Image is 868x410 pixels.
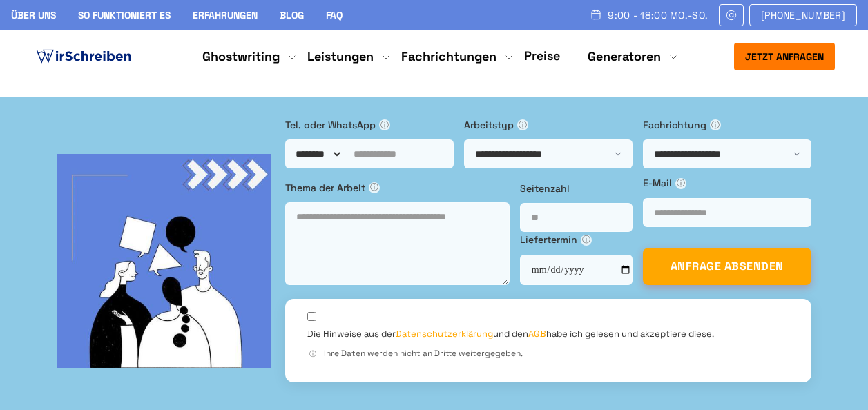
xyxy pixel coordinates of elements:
a: FAQ [326,9,343,21]
button: Jetzt anfragen [734,43,835,70]
a: Ghostwriting [202,48,280,65]
img: bg [57,154,271,368]
a: Preise [524,48,560,64]
a: Leistungen [307,48,374,65]
a: Erfahrungen [193,9,258,21]
label: Liefertermin [520,232,633,247]
a: Datenschutzerklärung [396,328,493,340]
a: Blog [280,9,304,21]
label: Arbeitstyp [464,117,633,133]
span: ⓘ [369,182,380,193]
label: Tel. oder WhatsApp [285,117,454,133]
a: So funktioniert es [78,9,171,21]
img: logo ghostwriter-österreich [33,46,134,67]
label: Thema der Arbeit [285,180,510,195]
button: ANFRAGE ABSENDEN [643,248,811,285]
a: [PHONE_NUMBER] [749,4,857,26]
a: Generatoren [588,48,661,65]
span: ⓘ [710,119,721,130]
span: ⓘ [379,119,390,130]
img: Email [725,10,737,21]
span: 9:00 - 18:00 Mo.-So. [608,10,708,21]
span: [PHONE_NUMBER] [761,10,845,21]
span: ⓘ [517,119,528,130]
a: Fachrichtungen [401,48,496,65]
label: E-Mail [643,175,811,191]
a: AGB [528,328,546,340]
label: Seitenzahl [520,181,633,196]
div: Ihre Daten werden nicht an Dritte weitergegeben. [307,347,789,360]
label: Fachrichtung [643,117,811,133]
a: Über uns [11,9,56,21]
img: Schedule [590,9,602,20]
label: Die Hinweise aus der und den habe ich gelesen und akzeptiere diese. [307,328,714,340]
span: ⓘ [307,349,318,360]
span: ⓘ [675,178,686,189]
span: ⓘ [581,235,592,246]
